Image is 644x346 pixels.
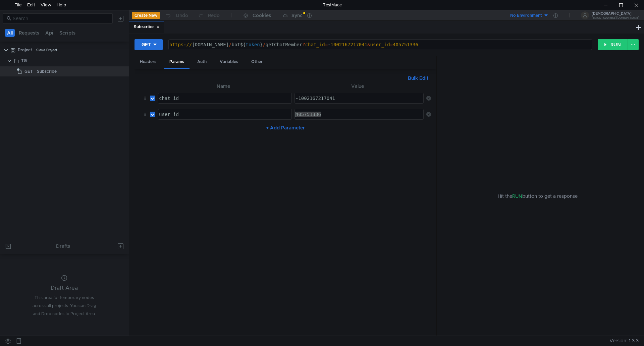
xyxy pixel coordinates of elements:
button: Create New [132,12,160,19]
button: Bulk Edit [405,74,431,82]
div: Headers [135,56,162,68]
button: Scripts [57,29,77,37]
div: [EMAIL_ADDRESS][DOMAIN_NAME] [592,17,639,19]
div: [DEMOGRAPHIC_DATA] [592,12,639,15]
button: All [5,29,15,37]
th: Value [292,82,424,90]
span: Hit the button to get a response [498,192,578,200]
span: RUN [512,193,522,199]
div: Undo [176,11,188,19]
div: Subscribe [134,23,160,31]
th: Name [155,82,292,90]
div: Auth [192,56,212,68]
button: Undo [160,10,193,20]
button: Redo [193,10,224,20]
span: Version: 1.3.3 [609,336,639,346]
div: Project [18,45,32,55]
button: Api [43,29,55,37]
div: Redo [208,11,220,19]
div: Variables [214,56,244,68]
button: GET [135,39,163,50]
input: Search... [13,15,109,22]
div: Sync [291,13,303,18]
button: + Add Parameter [263,124,308,132]
div: Drafts [56,242,70,250]
div: GET [142,41,151,48]
button: Requests [17,29,41,37]
div: Subscribe [37,66,57,76]
button: RUN [598,39,628,50]
span: GET [24,66,33,76]
div: No Environment [510,12,542,19]
div: Cloud Project [36,45,57,55]
div: Params [164,56,190,69]
div: TG [21,56,27,66]
button: No Environment [502,10,549,21]
div: Other [246,56,268,68]
div: Cookies [253,11,271,19]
